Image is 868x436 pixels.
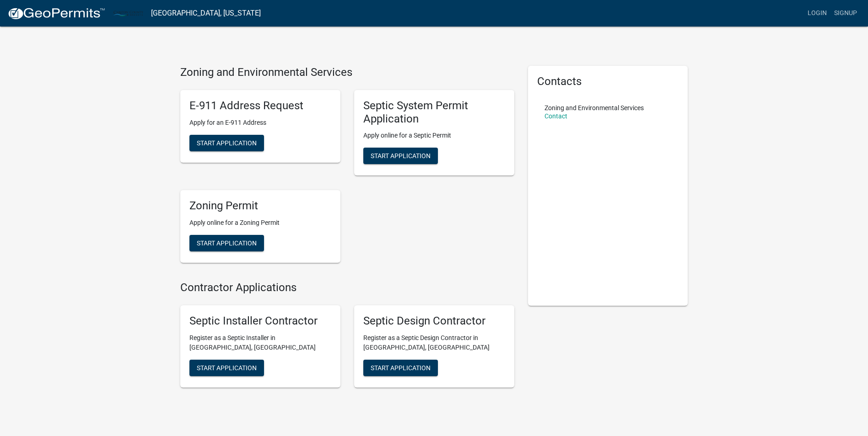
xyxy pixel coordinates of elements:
p: Apply online for a Zoning Permit [189,218,331,228]
h4: Zoning and Environmental Services [180,66,514,79]
button: Start Application [189,360,264,376]
p: Register as a Septic Design Contractor in [GEOGRAPHIC_DATA], [GEOGRAPHIC_DATA] [363,333,505,352]
p: Apply for an E-911 Address [189,118,331,128]
button: Start Application [363,148,438,164]
span: Start Application [197,139,257,146]
span: Start Application [197,239,257,247]
h5: Contacts [537,75,679,88]
span: Start Application [197,364,257,371]
button: Start Application [363,360,438,376]
a: Login [804,5,830,22]
wm-workflow-list-section: Contractor Applications [180,281,514,395]
h5: Zoning Permit [189,199,331,213]
h5: Septic System Permit Application [363,99,505,126]
span: Start Application [371,364,431,371]
h5: Septic Installer Contractor [189,314,331,328]
h4: Contractor Applications [180,281,514,294]
button: Start Application [189,135,264,151]
button: Start Application [189,235,264,251]
p: Zoning and Environmental Services [545,105,644,111]
h5: E-911 Address Request [189,99,331,112]
h5: Septic Design Contractor [363,314,505,328]
a: [GEOGRAPHIC_DATA], [US_STATE] [151,5,261,21]
span: Start Application [371,152,431,160]
a: Signup [830,5,861,22]
p: Apply online for a Septic Permit [363,131,505,140]
p: Register as a Septic Installer in [GEOGRAPHIC_DATA], [GEOGRAPHIC_DATA] [189,333,331,352]
img: Carlton County, Minnesota [113,7,144,19]
a: Contact [545,112,567,120]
